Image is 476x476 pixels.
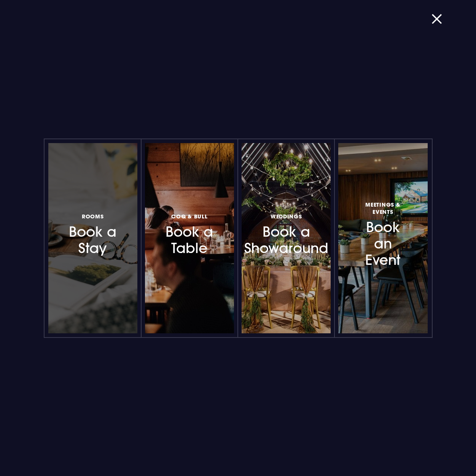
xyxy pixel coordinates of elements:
span: Weddings [271,213,302,220]
span: Rooms [82,213,104,220]
a: RoomsBook a Stay [48,143,137,333]
h3: Book a Table [162,212,217,257]
a: WeddingsBook a Showaround [242,143,331,333]
h3: Book a Stay [65,212,120,257]
a: Coq & BullBook a Table [145,143,234,333]
h3: Book a Showaround [259,212,314,257]
h3: Book an Event [355,200,410,269]
span: Meetings & Events [355,201,410,215]
a: Meetings & EventsBook an Event [338,143,427,333]
span: Coq & Bull [171,213,207,220]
